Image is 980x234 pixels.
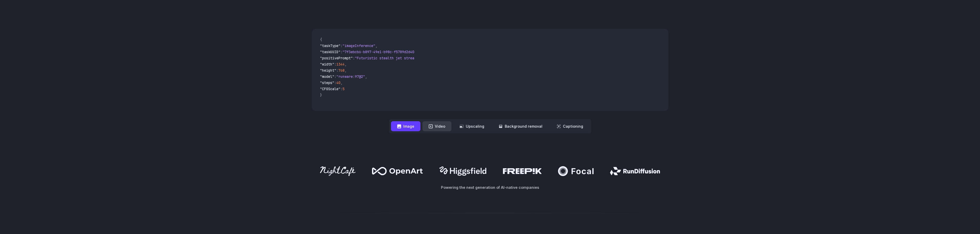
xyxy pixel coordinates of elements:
span: "taskUUID" [320,50,341,54]
span: : [341,50,343,54]
span: : [334,62,336,67]
span: : [336,68,338,73]
p: Powering the next generation of AI-native companies [312,184,668,190]
span: : [334,80,336,85]
span: { [320,37,322,42]
span: "steps" [320,80,334,85]
span: , [365,74,367,79]
span: "positivePrompt" [320,56,353,60]
span: "model" [320,74,334,79]
span: : [341,87,343,91]
span: "width" [320,62,334,67]
span: : [341,43,343,48]
span: "CFGScale" [320,87,341,91]
button: Video [422,121,451,131]
span: , [341,80,343,85]
button: Background removal [492,121,549,131]
span: : [334,74,336,79]
span: "7f3ebcb6-b897-49e1-b98c-f5789d2d40d7" [343,50,420,54]
span: 40 [336,80,341,85]
span: 5 [343,87,345,91]
span: 1344 [336,62,345,67]
span: , [345,62,347,67]
span: , [375,43,377,48]
span: : [353,56,355,60]
span: 768 [338,68,345,73]
span: , [345,68,347,73]
button: Upscaling [453,121,490,131]
span: "imageInference" [343,43,375,48]
span: "height" [320,68,336,73]
button: Captioning [551,121,589,131]
span: "taskType" [320,43,341,48]
span: } [320,93,322,97]
button: Image [391,121,420,131]
span: "Futuristic stealth jet streaking through a neon-lit cityscape with glowing purple exhaust" [355,56,541,60]
span: "runware:97@2" [336,74,365,79]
